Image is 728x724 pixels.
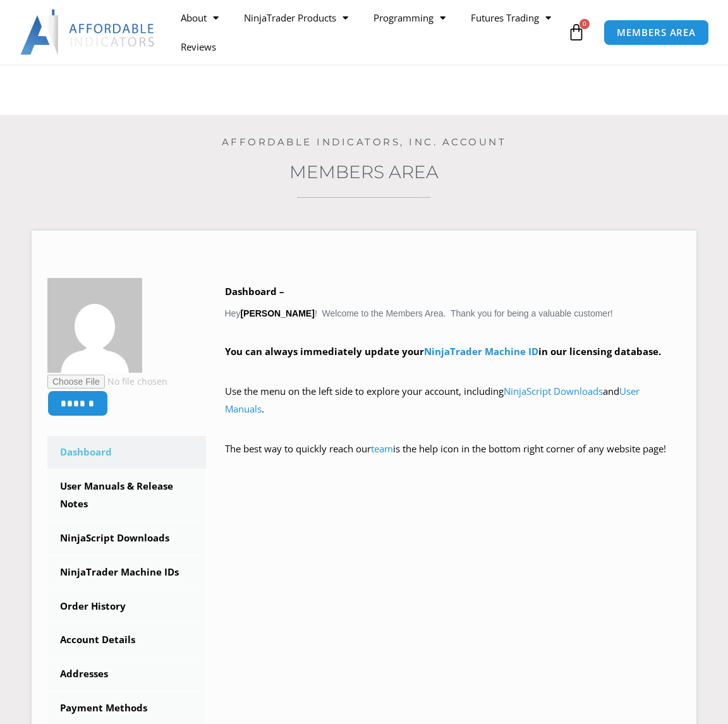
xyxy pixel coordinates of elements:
a: NinjaScript Downloads [504,385,603,397]
img: LogoAI | Affordable Indicators – NinjaTrader [20,9,156,55]
a: team [371,442,393,455]
a: NinjaTrader Machine ID [424,345,538,358]
b: Dashboard – [225,285,284,298]
a: User Manuals & Release Notes [47,470,206,521]
p: Use the menu on the left side to explore your account, including and . [225,383,681,436]
strong: [PERSON_NAME] [240,308,314,318]
a: NinjaScript Downloads [47,522,206,555]
a: Account Details [47,624,206,656]
a: Members Area [289,161,439,183]
a: Affordable Indicators, Inc. Account [222,136,507,148]
div: Hey ! Welcome to the Members Area. Thank you for being a valuable customer! [225,283,681,476]
a: Programming [361,3,458,32]
a: MEMBERS AREA [604,20,709,45]
a: 0 [549,14,604,51]
nav: Menu [168,3,564,61]
a: Reviews [168,32,229,61]
a: Order History [47,590,206,623]
strong: You can always immediately update your in our licensing database. [225,345,661,358]
a: Dashboard [47,436,206,469]
a: Futures Trading [458,3,564,32]
span: 0 [579,19,590,29]
img: 0d6abbe805e3653fac283fc85f502a9d848f16953ed46a8e1b42ba6a54af3381 [47,278,142,373]
a: NinjaTrader Products [231,3,361,32]
a: Addresses [47,658,206,691]
span: MEMBERS AREA [617,28,696,37]
p: The best way to quickly reach our is the help icon in the bottom right corner of any website page! [225,440,681,476]
a: User Manuals [225,385,640,415]
a: About [168,3,231,32]
a: NinjaTrader Machine IDs [47,556,206,589]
